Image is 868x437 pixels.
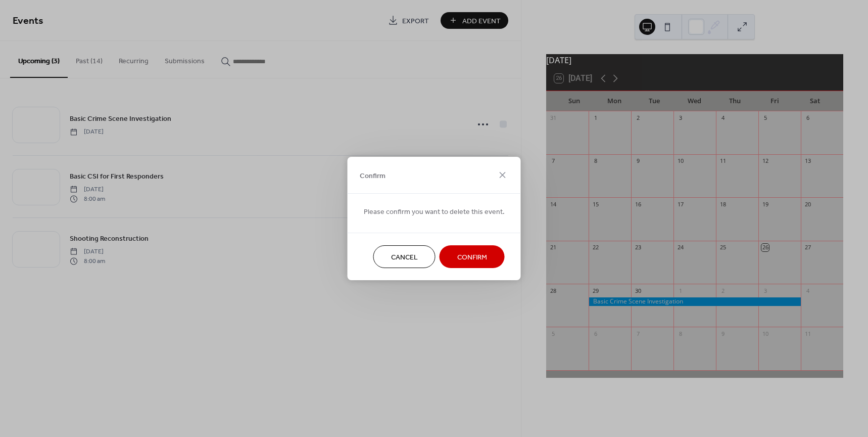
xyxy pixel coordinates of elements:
span: Cancel [391,252,418,263]
span: Confirm [457,252,487,263]
button: Cancel [373,245,436,268]
button: Confirm [440,245,505,268]
span: Confirm [360,170,385,181]
span: Please confirm you want to delete this event. [364,207,505,217]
